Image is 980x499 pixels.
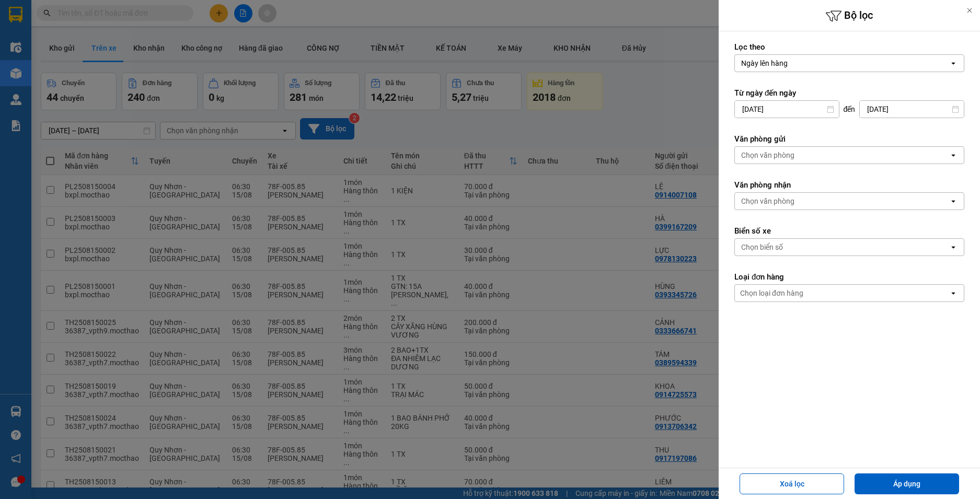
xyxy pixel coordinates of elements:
[949,197,958,205] svg: open
[949,151,958,159] svg: open
[741,58,788,68] div: Ngày lên hàng
[740,473,844,494] button: Xoá lọc
[855,473,959,494] button: Áp dụng
[860,101,964,118] input: Select a date.
[740,288,803,298] div: Chọn loại đơn hàng
[741,196,794,206] div: Chọn văn phòng
[734,134,964,144] label: Văn phòng gửi
[949,289,958,297] svg: open
[734,88,964,98] label: Từ ngày đến ngày
[844,104,856,114] span: đến
[741,150,794,160] div: Chọn văn phòng
[789,58,790,68] input: Selected Ngày lên hàng.
[734,272,964,282] label: Loại đơn hàng
[735,101,839,118] input: Select a date.
[734,226,964,236] label: Biển số xe
[719,8,980,24] h6: Bộ lọc
[734,180,964,190] label: Văn phòng nhận
[741,242,783,252] div: Chọn biển số
[734,42,964,52] label: Lọc theo
[949,59,958,67] svg: open
[949,243,958,251] svg: open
